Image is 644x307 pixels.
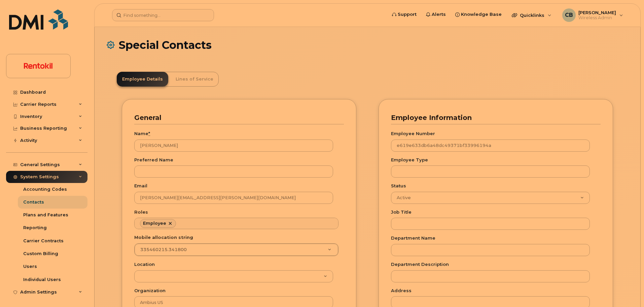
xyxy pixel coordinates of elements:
h3: Employee Information [391,113,596,122]
label: Roles [134,209,148,215]
label: Job Title [391,209,412,215]
abbr: required [148,131,150,136]
label: Location [134,261,155,268]
label: Department Description [391,261,449,268]
label: Employee Number [391,130,435,137]
label: Email [134,183,147,189]
label: Department Name [391,235,435,241]
label: Organization [134,287,166,294]
div: Employee [143,221,166,226]
label: Name [134,130,150,137]
a: Employee Details [117,72,168,87]
label: Mobile allocation string [134,234,193,241]
h1: Special Contacts [107,39,628,51]
label: Address [391,287,412,294]
label: Preferred Name [134,157,173,163]
a: 335460215.341800 [135,244,338,256]
h3: General [134,113,339,122]
label: Employee Type [391,157,428,163]
label: Status [391,183,406,189]
a: Lines of Service [170,72,219,87]
span: 335460215.341800 [140,247,187,252]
